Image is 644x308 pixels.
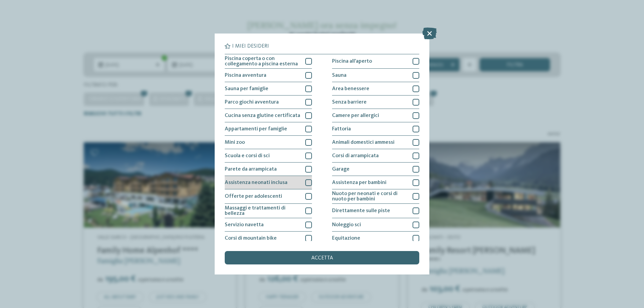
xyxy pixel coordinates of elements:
[332,113,379,118] span: Camere per allergici
[225,126,287,132] span: Appartamenti per famiglie
[332,167,350,172] span: Garage
[225,100,279,105] span: Parco giochi avventura
[225,140,245,145] span: Mini zoo
[332,86,369,91] span: Area benessere
[332,100,367,105] span: Senza barriere
[332,236,360,241] span: Equitazione
[332,222,361,228] span: Noleggio sci
[225,180,287,185] span: Assistenza neonati inclusa
[225,73,266,78] span: Piscina avventura
[225,167,277,172] span: Parete da arrampicata
[225,194,282,199] span: Offerte per adolescenti
[225,236,277,241] span: Corsi di mountain bike
[332,208,390,213] span: Direttamente sulle piste
[332,153,379,159] span: Corsi di arrampicata
[332,73,346,78] span: Sauna
[225,205,300,216] span: Massaggi e trattamenti di bellezza
[332,191,408,202] span: Nuoto per neonati e corsi di nuoto per bambini
[332,59,372,64] span: Piscina all'aperto
[232,44,269,49] span: I miei desideri
[225,222,264,228] span: Servizio navetta
[332,126,351,132] span: Fattoria
[311,255,333,261] span: accetta
[225,56,300,67] span: Piscina coperta o con collegamento a piscina esterna
[332,180,386,185] span: Assistenza per bambini
[225,113,300,118] span: Cucina senza glutine certificata
[225,86,268,91] span: Sauna per famiglie
[332,140,394,145] span: Animali domestici ammessi
[225,153,270,159] span: Scuola e corsi di sci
